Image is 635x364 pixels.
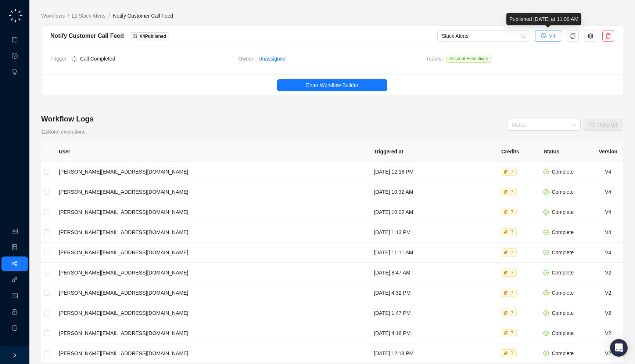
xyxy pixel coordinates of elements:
[593,222,623,243] td: V4
[12,325,18,331] span: logout
[426,55,446,66] span: Teams
[538,142,593,162] th: Status
[593,162,623,182] td: V4
[368,343,482,364] td: [DATE] 12:18 PM
[543,351,549,356] span: check-circle
[53,343,368,364] td: [PERSON_NAME][EMAIL_ADDRESS][DOMAIN_NAME]
[552,330,574,336] span: Complete
[593,202,623,222] td: V4
[509,330,515,337] div: 7
[368,243,482,263] td: [DATE] 11:11 AM
[552,250,574,255] span: Complete
[541,33,546,38] span: history
[593,142,623,162] th: Version
[12,353,17,358] span: right
[53,222,368,243] td: [PERSON_NAME][EMAIL_ADDRESS][DOMAIN_NAME]
[552,350,574,356] span: Complete
[53,283,368,303] td: [PERSON_NAME][EMAIL_ADDRESS][DOMAIN_NAME]
[509,350,515,357] div: 7
[53,263,368,283] td: [PERSON_NAME][EMAIL_ADDRESS][DOMAIN_NAME]
[133,34,137,38] span: file-done
[543,189,549,194] span: check-circle
[258,55,286,63] a: Unassigned
[509,309,515,317] div: 7
[53,142,368,162] th: User
[593,263,623,283] td: V2
[277,79,387,91] button: Enter Workflow Builder
[552,209,574,215] span: Complete
[42,79,623,91] a: Enter Workflow Builder
[549,32,555,40] span: V4
[543,250,549,255] span: check-circle
[368,202,482,222] td: [DATE] 10:02 AM
[53,323,368,343] td: [PERSON_NAME][EMAIL_ADDRESS][DOMAIN_NAME]
[238,55,258,63] span: Owner
[543,270,549,275] span: check-circle
[368,263,482,283] td: [DATE] 8:47 AM
[570,33,576,39] span: copy
[509,229,515,236] div: 7
[506,13,581,25] div: Published [DATE] at 11:09 AM
[552,229,574,235] span: Complete
[593,283,623,303] td: V2
[509,188,515,196] div: 7
[108,12,110,20] li: /
[552,310,574,316] span: Complete
[50,55,72,63] span: Trigger
[7,7,24,24] img: logo-small-C4UdH2pc.png
[543,290,549,295] span: check-circle
[593,343,623,364] td: V2
[593,323,623,343] td: V2
[446,55,491,63] span: Account Executives
[368,142,482,162] th: Triggered at
[552,270,574,276] span: Complete
[543,331,549,336] span: check-circle
[552,189,574,195] span: Complete
[368,182,482,202] td: [DATE] 10:32 AM
[593,303,623,323] td: V2
[368,323,482,343] td: [DATE] 4:16 PM
[368,162,482,182] td: [DATE] 12:18 PM
[368,303,482,323] td: [DATE] 1:47 PM
[509,168,515,175] div: 7
[543,310,549,316] span: check-circle
[535,30,561,42] button: V4
[584,119,623,131] button: Retry (0)
[593,243,623,263] td: V4
[552,169,574,175] span: Complete
[543,230,549,235] span: check-circle
[368,222,482,243] td: [DATE] 1:13 PM
[53,202,368,222] td: [PERSON_NAME][EMAIL_ADDRESS][DOMAIN_NAME]
[552,290,574,296] span: Complete
[53,182,368,202] td: [PERSON_NAME][EMAIL_ADDRESS][DOMAIN_NAME]
[53,162,368,182] td: [PERSON_NAME][EMAIL_ADDRESS][DOMAIN_NAME]
[72,13,77,18] span: folder
[306,81,358,89] span: Enter Workflow Builder
[509,289,515,296] div: 7
[610,339,628,357] div: Open Intercom Messenger
[80,56,115,62] span: Call Completed
[140,34,166,39] span: V 4 Published
[543,169,549,174] span: check-circle
[509,249,515,256] div: 7
[113,13,173,19] span: Notify Customer Call Feed
[41,129,87,135] span: 124 total executions.
[593,182,623,202] td: V4
[68,12,69,20] li: /
[71,12,107,20] a: folder Slack Alerts
[442,30,525,41] span: Slack Alerts
[588,33,593,39] span: setting
[509,208,515,216] div: 7
[605,33,611,39] span: delete
[72,56,77,62] img: logo-small-inverted-DW8HDUn_.png
[53,243,368,263] td: [PERSON_NAME][EMAIL_ADDRESS][DOMAIN_NAME]
[53,303,368,323] td: [PERSON_NAME][EMAIL_ADDRESS][DOMAIN_NAME]
[543,210,549,215] span: check-circle
[40,12,66,20] a: Workflows
[509,269,515,276] div: 7
[50,31,124,40] div: Notify Customer Call Feed
[482,142,538,162] th: Credits
[41,114,94,124] h4: Workflow Logs
[368,283,482,303] td: [DATE] 4:32 PM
